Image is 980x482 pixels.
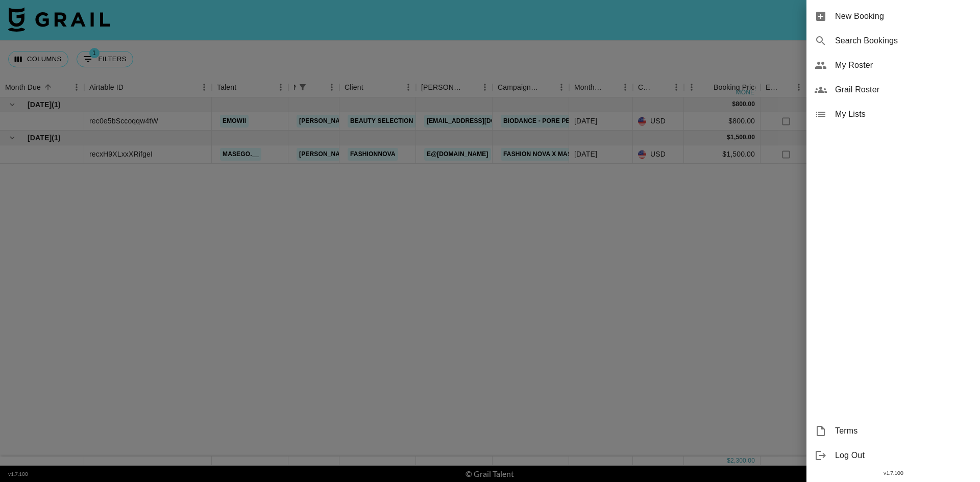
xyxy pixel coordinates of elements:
[835,84,972,96] span: Grail Roster
[806,78,980,102] div: Grail Roster
[835,10,972,22] span: New Booking
[806,468,980,478] div: v 1.7.100
[835,425,972,437] span: Terms
[835,449,972,462] span: Log Out
[835,59,972,71] span: My Roster
[806,419,980,443] div: Terms
[806,102,980,126] div: My Lists
[806,4,980,29] div: New Booking
[806,53,980,78] div: My Roster
[806,29,980,53] div: Search Bookings
[835,108,972,120] span: My Lists
[835,35,972,47] span: Search Bookings
[806,443,980,468] div: Log Out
